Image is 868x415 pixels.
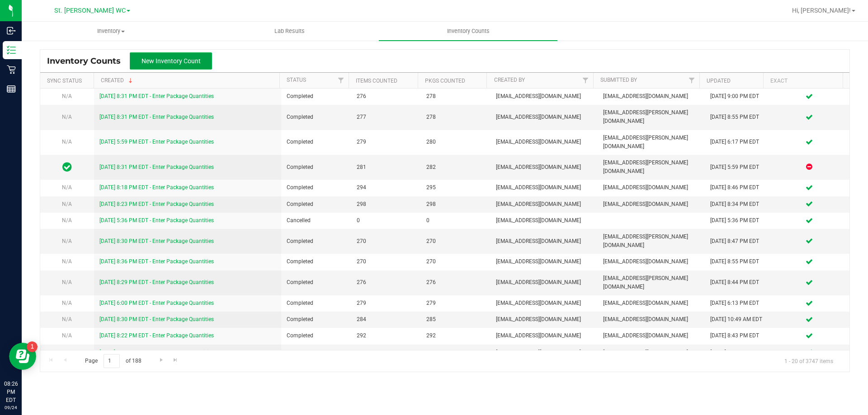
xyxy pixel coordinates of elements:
span: 292 [357,331,415,340]
a: [DATE] 6:00 PM EDT - Enter Package Quantities [99,300,214,306]
inline-svg: Inventory [7,46,16,55]
span: N/A [62,279,72,285]
button: New Inventory Count [130,52,212,70]
a: Created By [494,77,525,83]
span: Completed [287,113,345,121]
span: 292 [426,331,485,340]
span: 270 [426,257,485,266]
span: New Inventory Count [142,57,201,65]
a: [DATE] 8:22 PM EDT - Enter Package Quantities [99,349,214,355]
div: [DATE] 8:55 PM EDT [710,113,764,121]
span: [EMAIL_ADDRESS][DOMAIN_NAME] [603,183,699,192]
span: Completed [287,92,345,101]
a: [DATE] 8:22 PM EDT - Enter Package Quantities [99,332,214,339]
a: [DATE] 5:59 PM EDT - Enter Package Quantities [99,139,214,145]
span: In Sync [62,161,72,173]
span: Completed [287,278,345,287]
p: 08:26 PM EDT [4,380,18,404]
span: 276 [357,278,415,287]
span: 282 [426,163,485,172]
span: N/A [62,300,72,306]
div: [DATE] 5:36 PM EDT [710,216,764,225]
inline-svg: Reports [7,84,16,93]
a: [DATE] 8:23 PM EDT - Enter Package Quantities [99,201,214,207]
span: Page of 188 [77,354,149,368]
input: 1 [104,354,120,368]
a: Filter [334,73,349,88]
span: Completed [287,315,345,324]
div: [DATE] 10:49 AM EDT [710,315,764,324]
div: [DATE] 8:34 PM EDT [710,200,764,209]
a: Lab Results [200,22,379,41]
span: [EMAIL_ADDRESS][PERSON_NAME][DOMAIN_NAME] [603,233,699,250]
inline-svg: Inbound [7,26,16,35]
span: 1 - 20 of 3747 items [777,354,840,368]
span: [EMAIL_ADDRESS][DOMAIN_NAME] [496,216,592,225]
span: N/A [62,258,72,265]
a: Updated [707,78,731,84]
span: [EMAIL_ADDRESS][PERSON_NAME][DOMAIN_NAME] [603,274,699,291]
a: Items Counted [356,78,397,84]
span: [EMAIL_ADDRESS][PERSON_NAME][DOMAIN_NAME] [603,159,699,176]
inline-svg: Retail [7,65,16,74]
span: [EMAIL_ADDRESS][DOMAIN_NAME] [603,92,699,101]
span: 0 [426,216,485,225]
span: 278 [426,92,485,101]
span: Completed [287,348,345,357]
a: Filter [578,73,593,88]
span: Completed [287,138,345,146]
span: N/A [62,93,72,99]
a: [DATE] 8:31 PM EDT - Enter Package Quantities [99,93,214,99]
span: 295 [426,183,485,192]
span: 270 [426,237,485,246]
span: 298 [426,200,485,209]
span: [EMAIL_ADDRESS][DOMAIN_NAME] [496,331,592,340]
span: 278 [426,113,485,121]
span: 281 [357,163,415,172]
a: [DATE] 8:30 PM EDT - Enter Package Quantities [99,238,214,244]
a: Submitted By [600,77,637,83]
span: [EMAIL_ADDRESS][DOMAIN_NAME] [603,348,699,357]
span: [EMAIL_ADDRESS][DOMAIN_NAME] [496,183,592,192]
span: Lab Results [262,27,317,35]
span: [EMAIL_ADDRESS][DOMAIN_NAME] [496,278,592,287]
span: 280 [426,138,485,146]
a: [DATE] 8:29 PM EDT - Enter Package Quantities [99,279,214,285]
span: N/A [62,316,72,322]
span: Inventory [22,27,200,35]
a: Inventory Counts [379,22,557,41]
span: 276 [426,278,485,287]
span: St. [PERSON_NAME] WC [54,7,126,14]
span: 279 [357,138,415,146]
span: Cancelled [287,216,345,225]
span: 279 [426,299,485,308]
div: [DATE] 8:43 PM EDT [710,331,764,340]
div: [DATE] 8:46 PM EDT [710,183,764,192]
div: [DATE] 5:59 PM EDT [710,163,764,172]
span: [EMAIL_ADDRESS][DOMAIN_NAME] [496,138,592,146]
a: Status [287,77,306,83]
a: [DATE] 8:31 PM EDT - Enter Package Quantities [99,164,214,170]
span: [EMAIL_ADDRESS][DOMAIN_NAME] [496,315,592,324]
span: N/A [62,114,72,120]
span: 279 [357,299,415,308]
span: Inventory Counts [435,27,502,35]
span: [EMAIL_ADDRESS][DOMAIN_NAME] [496,92,592,101]
span: N/A [62,184,72,191]
span: [EMAIL_ADDRESS][DOMAIN_NAME] [496,200,592,209]
span: [EMAIL_ADDRESS][DOMAIN_NAME] [603,200,699,209]
span: Completed [287,331,345,340]
span: 276 [357,92,415,101]
span: 284 [357,315,415,324]
span: 277 [357,113,415,121]
span: Completed [287,237,345,246]
span: [EMAIL_ADDRESS][DOMAIN_NAME] [603,299,699,308]
div: [DATE] 8:55 PM EDT [710,257,764,266]
span: [EMAIL_ADDRESS][DOMAIN_NAME] [603,315,699,324]
a: Go to the last page [169,354,182,366]
span: [EMAIL_ADDRESS][DOMAIN_NAME] [496,257,592,266]
span: [EMAIL_ADDRESS][DOMAIN_NAME] [603,257,699,266]
span: Completed [287,257,345,266]
div: [DATE] 6:13 PM EDT [710,299,764,308]
span: 0 [357,216,415,225]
